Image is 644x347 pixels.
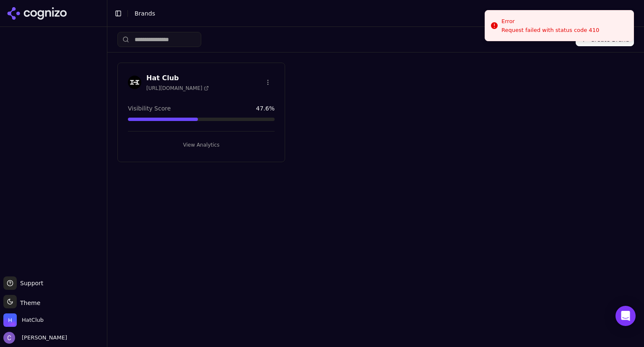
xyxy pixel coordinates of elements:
span: 47.6 % [256,104,275,113]
span: [URL][DOMAIN_NAME] [146,85,209,92]
span: [PERSON_NAME] [18,334,67,342]
nav: breadcrumb [135,9,621,18]
img: Chris Hayes [3,332,15,344]
div: Open Intercom Messenger [615,306,636,326]
img: HatClub [3,313,17,327]
button: Open organization switcher [3,313,44,327]
span: HatClub [22,316,44,324]
div: Error [501,17,599,26]
span: Visibility Score [128,104,171,113]
span: Theme [17,300,40,306]
div: Request failed with status code 410 [501,26,599,34]
button: View Analytics [128,138,275,152]
span: Support [17,279,43,287]
img: Hat Club [128,76,141,89]
span: Brands [135,10,155,17]
h3: Hat Club [146,73,209,83]
button: Open user button [3,332,67,344]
